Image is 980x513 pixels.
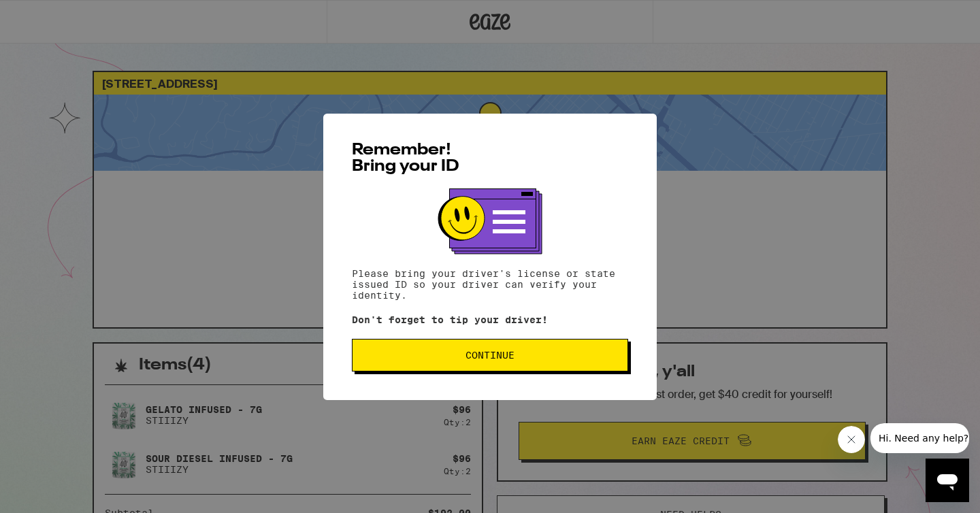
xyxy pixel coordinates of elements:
[352,314,628,325] p: Don't forget to tip your driver!
[352,268,628,301] p: Please bring your driver's license or state issued ID so your driver can verify your identity.
[465,350,514,360] span: Continue
[926,459,969,502] iframe: Button to launch messaging window
[352,142,459,175] span: Remember! Bring your ID
[352,339,628,371] button: Continue
[838,426,865,453] iframe: Close message
[870,423,969,453] iframe: Message from company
